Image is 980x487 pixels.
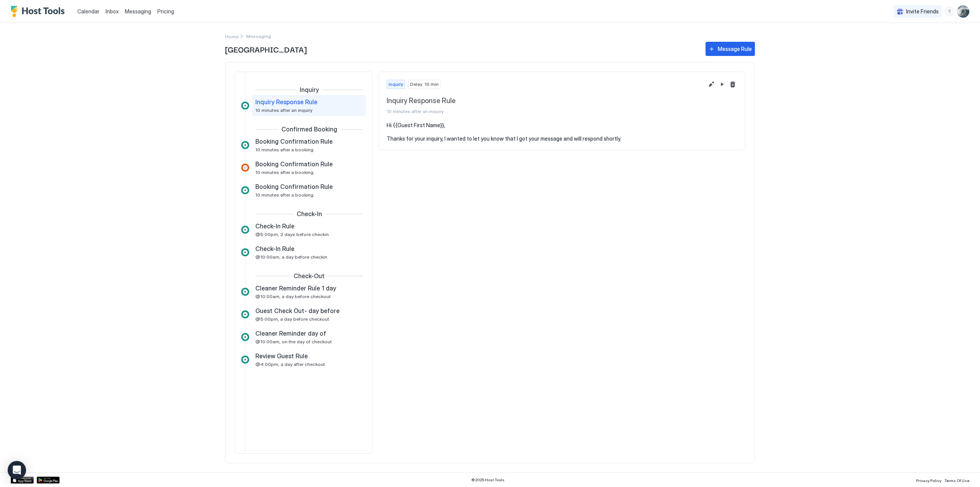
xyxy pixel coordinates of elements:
[707,80,716,89] button: Edit message rule
[718,45,752,53] div: Message Rule
[8,461,26,479] div: Open Intercom Messenger
[77,8,100,15] span: Calendar
[728,80,737,89] button: Delete message rule
[297,210,322,218] span: Check-In
[77,7,100,15] a: Calendar
[225,34,238,39] span: Home
[944,478,969,483] span: Terms Of Use
[255,352,308,360] span: Review Guest Rule
[255,245,294,253] span: Check-In Rule
[957,5,969,18] div: User profile
[11,477,34,484] a: App Store
[106,7,119,15] a: Inbox
[255,169,314,175] span: 10 minutes after a booking
[471,477,505,482] span: © 2025 Host Tools
[106,8,119,15] span: Inbox
[37,477,60,484] a: Google Play Store
[916,476,941,484] a: Privacy Policy
[255,294,331,299] span: @10:00am, a day before checkout
[387,97,704,105] span: Inquiry Response Rule
[255,98,317,106] span: Inquiry Response Rule
[255,183,333,190] span: Booking Confirmation Rule
[300,86,319,93] span: Inquiry
[255,284,336,292] span: Cleaner Reminder Rule 1 day
[281,125,337,133] span: Confirmed Booking
[387,122,737,142] pre: Hi {{Guest First Name}}, Thanks for your inquiry, I wanted to let you know that I got your messag...
[255,339,332,344] span: @10:00am, on the day of checkout
[906,8,939,15] span: Invite Friends
[225,32,238,40] div: Breadcrumb
[255,222,294,230] span: Check-In Rule
[255,361,325,367] span: @4:00pm, a day after checkout
[225,43,698,55] span: [GEOGRAPHIC_DATA]
[157,8,174,15] span: Pricing
[916,478,941,483] span: Privacy Policy
[717,80,727,89] button: Pause Message Rule
[706,42,755,56] button: Message Rule
[125,8,151,15] span: Messaging
[255,192,314,198] span: 10 minutes after a booking
[255,147,314,152] span: 10 minutes after a booking
[255,160,333,168] span: Booking Confirmation Rule
[255,316,329,322] span: @5:00pm, a day before checkout
[945,7,954,16] div: menu
[387,108,704,114] span: 10 minutes after an inquiry
[294,272,325,280] span: Check-Out
[944,476,969,484] a: Terms Of Use
[255,107,312,113] span: 10 minutes after an inquiry
[255,254,327,260] span: @10:00am, a day before checkin
[125,7,151,15] a: Messaging
[11,6,68,17] a: Host Tools Logo
[255,307,340,315] span: Guest Check Out- day before
[255,330,326,337] span: Cleaner Reminder day of
[410,81,439,88] span: Delay: 10 min
[225,32,238,40] a: Home
[255,138,333,145] span: Booking Confirmation Rule
[389,81,403,88] span: Inquiry
[255,231,329,237] span: @5:00pm, 2 days before checkin
[246,33,271,39] span: Breadcrumb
